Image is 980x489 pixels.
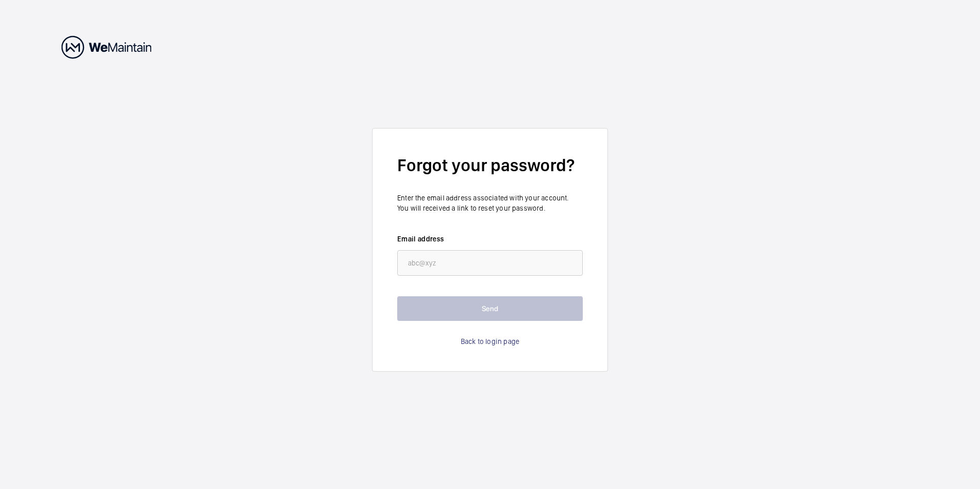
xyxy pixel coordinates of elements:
p: Enter the email address associated with your account. You will received a link to reset your pass... [397,193,583,213]
a: Back to login page [461,336,519,347]
button: Send [397,296,583,321]
h2: Forgot your password? [397,153,583,177]
input: abc@xyz [397,250,583,276]
label: Email address [397,234,583,244]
